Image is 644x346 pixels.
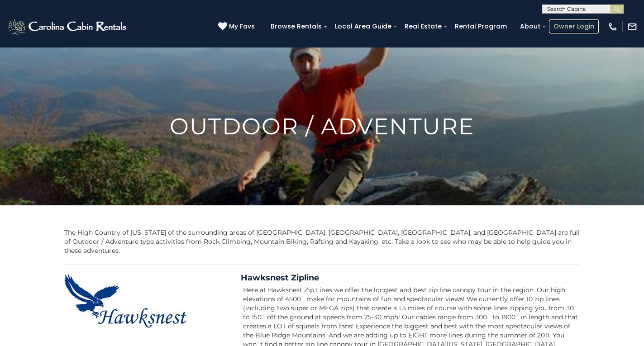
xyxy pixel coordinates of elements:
[450,19,511,33] a: Rental Program
[64,228,580,255] p: The High Country of [US_STATE] of the surrounding areas of [GEOGRAPHIC_DATA], [GEOGRAPHIC_DATA], ...
[549,19,599,33] a: Owner Login
[7,18,129,36] img: White-1-2.png
[64,274,187,328] img: Hawksnest Zipline
[229,22,255,31] span: My Favs
[515,19,545,33] a: About
[627,22,637,32] img: mail-regular-white.png
[266,19,326,33] a: Browse Rentals
[218,22,257,32] a: My Favs
[608,22,618,32] img: phone-regular-white.png
[330,19,396,33] a: Local Area Guide
[400,19,446,33] a: Real Estate
[241,273,319,283] a: Hawksnest Zipline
